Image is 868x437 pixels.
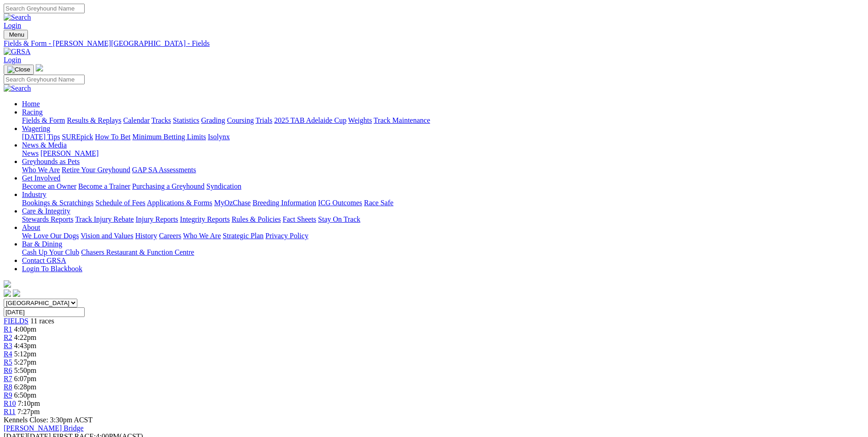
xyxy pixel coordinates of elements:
div: Industry [22,199,864,207]
a: Results & Replays [67,116,121,124]
a: R9 [4,391,12,399]
a: Grading [201,116,225,124]
a: ICG Outcomes [318,199,362,207]
span: 5:27pm [14,358,37,366]
a: FIELDS [4,317,28,325]
a: Stewards Reports [22,215,73,223]
a: R11 [4,408,16,415]
a: Become an Owner [22,182,76,190]
a: Purchasing a Greyhound [132,182,205,190]
div: About [22,232,864,240]
a: Get Involved [22,174,60,182]
div: Greyhounds as Pets [22,166,864,174]
a: Injury Reports [135,215,178,223]
span: 5:50pm [14,366,37,374]
a: R4 [4,350,12,358]
div: News & Media [22,149,864,158]
a: Greyhounds as Pets [22,158,80,165]
div: Get Involved [22,182,864,191]
a: Racing [22,108,43,116]
span: 7:10pm [18,399,40,407]
a: [PERSON_NAME] Bridge [4,424,84,432]
img: Close [7,66,30,73]
button: Toggle navigation [4,30,28,39]
input: Search [4,75,85,84]
span: Menu [9,31,24,38]
a: Minimum Betting Limits [132,133,206,141]
a: Fields & Form [22,116,65,124]
div: Care & Integrity [22,215,864,224]
img: Search [4,84,31,93]
button: Toggle navigation [4,65,34,75]
a: Statistics [173,116,199,124]
a: Rules & Policies [232,215,281,223]
a: Chasers Restaurant & Function Centre [81,248,194,256]
span: 4:00pm [14,325,37,333]
span: 6:07pm [14,375,37,382]
img: facebook.svg [4,290,11,297]
a: Login [4,56,21,64]
a: Isolynx [208,133,230,141]
img: logo-grsa-white.png [4,280,11,288]
a: Track Injury Rebate [75,215,134,223]
a: How To Bet [95,133,131,141]
input: Search [4,4,85,13]
a: Wagering [22,125,50,132]
span: 4:22pm [14,333,37,341]
div: Racing [22,116,864,125]
a: Schedule of Fees [95,199,145,207]
a: R7 [4,375,12,382]
a: Bookings & Scratchings [22,199,93,207]
a: SUREpick [62,133,93,141]
a: R6 [4,366,12,374]
a: Fields & Form - [PERSON_NAME][GEOGRAPHIC_DATA] - Fields [4,39,864,48]
img: Search [4,13,31,22]
a: Bar & Dining [22,240,62,248]
span: 11 races [30,317,54,325]
a: Who We Are [22,166,60,174]
a: R5 [4,358,12,366]
a: History [135,232,157,240]
a: Tracks [151,116,171,124]
a: Calendar [123,116,150,124]
a: Industry [22,191,46,198]
a: [PERSON_NAME] [40,149,98,157]
a: R3 [4,342,12,350]
a: Retire Your Greyhound [62,166,130,174]
a: Care & Integrity [22,207,70,215]
a: Careers [159,232,181,240]
a: Syndication [206,182,241,190]
input: Select date [4,307,85,317]
a: Become a Trainer [78,182,130,190]
a: R2 [4,333,12,341]
a: R1 [4,325,12,333]
img: twitter.svg [13,290,20,297]
a: R10 [4,399,16,407]
a: News & Media [22,141,67,149]
a: [DATE] Tips [22,133,60,141]
img: GRSA [4,48,31,56]
a: Weights [348,116,372,124]
span: 6:28pm [14,383,37,391]
a: Home [22,100,40,108]
a: Cash Up Your Club [22,248,79,256]
a: Applications & Forms [147,199,212,207]
span: 4:43pm [14,342,37,350]
a: 2025 TAB Adelaide Cup [274,116,346,124]
a: R8 [4,383,12,391]
a: Race Safe [364,199,393,207]
a: Fact Sheets [283,215,316,223]
span: 6:50pm [14,391,37,399]
a: Track Maintenance [374,116,430,124]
